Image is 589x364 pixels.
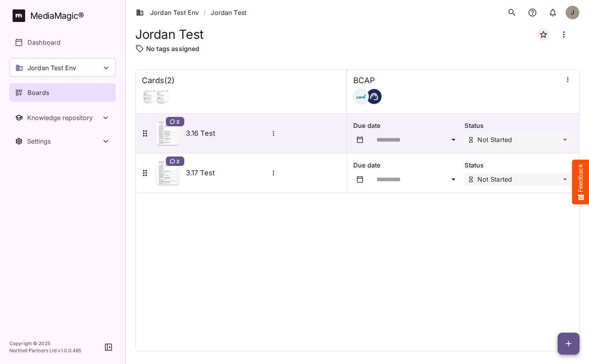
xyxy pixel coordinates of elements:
button: Toggle Knowledge repository [9,108,116,127]
h1: Jordan Test [135,27,204,42]
a: Boards [9,83,116,102]
span: 2 [176,118,180,125]
p: Copyright © 2025 [9,340,82,347]
p: Not Started [477,136,512,143]
a: Jordan Test Env [136,8,199,17]
p: Due date [353,121,462,130]
nav: Settings [9,132,116,151]
a: Dashboard [9,33,116,52]
button: notifications [525,5,540,20]
img: Asset Thumbnail [156,161,180,185]
p: Status [464,160,573,170]
div: J [565,5,580,20]
nav: Knowledge repository [9,108,116,127]
p: No tags assigned [146,44,199,53]
span: 2 [176,158,180,164]
p: Dashboard [28,38,61,47]
p: Due date [353,160,462,170]
button: Board more options [554,25,573,44]
span: / [204,8,206,17]
p: Not Started [477,176,512,182]
p: Boards [28,88,50,97]
div: Settings [27,137,101,145]
h5: 3.16 Test [186,129,268,138]
button: search [504,5,520,20]
p: Northell Partners Ltd v 1.0.0.485 [9,347,82,354]
button: More options for 3.16 Test [268,128,279,138]
div: Knowledge repository [27,114,101,122]
button: notifications [545,5,561,20]
p: Jordan Test Env [28,63,76,73]
a: MediaMagic® [13,9,116,22]
button: Feedback [572,160,589,204]
img: tag-outline.svg [135,44,145,53]
h4: Cards ( 2 ) [142,76,174,86]
div: MediaMagic ® [30,9,84,22]
h5: 3.17 Test [186,168,268,178]
button: Toggle Settings [9,132,116,151]
img: Asset Thumbnail [156,122,180,145]
h4: BCAP [353,76,375,86]
button: More options for 3.17 Test [268,168,279,178]
p: Status [464,121,573,130]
